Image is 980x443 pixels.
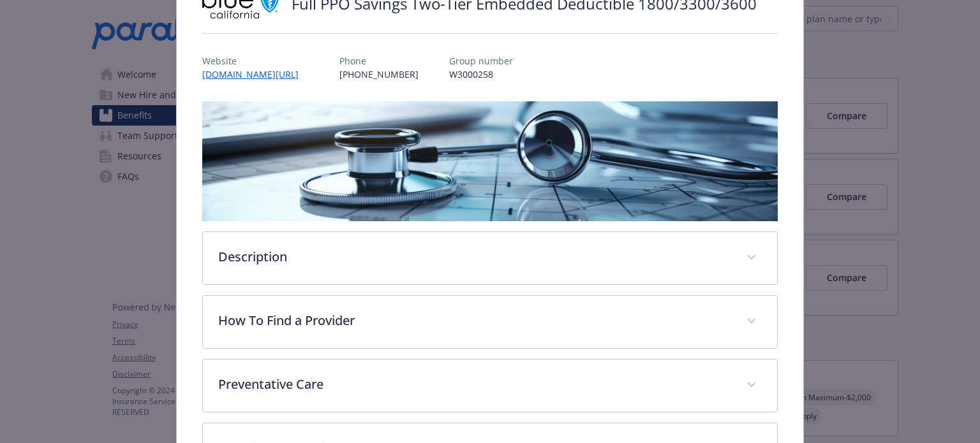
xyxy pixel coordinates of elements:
[218,247,731,266] p: Description
[218,375,731,394] p: Preventative Care
[202,68,309,80] a: [DOMAIN_NAME][URL]
[339,68,419,81] p: [PHONE_NUMBER]
[202,101,777,221] img: banner
[203,359,776,412] div: Preventative Care
[203,232,776,284] div: Description
[218,311,731,330] p: How To Find a Provider
[339,54,419,68] p: Phone
[449,68,513,81] p: W3000258
[203,296,776,348] div: How To Find a Provider
[202,54,309,68] p: Website
[449,54,513,68] p: Group number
